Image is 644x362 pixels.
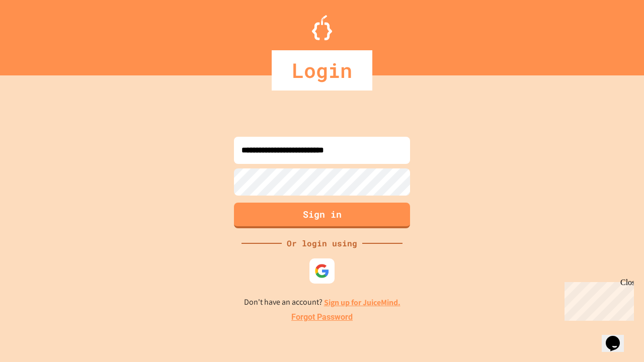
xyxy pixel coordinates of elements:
[312,15,332,40] img: Logo.svg
[291,311,353,323] a: Forgot Password
[324,297,400,308] a: Sign up for JuiceMind.
[4,4,69,64] div: Chat with us now!Close
[272,50,372,90] div: Login
[282,237,362,249] div: Or login using
[244,296,400,309] p: Don't have an account?
[560,278,634,321] iframe: chat widget
[602,322,634,352] iframe: chat widget
[234,203,410,228] button: Sign in
[314,263,330,279] img: google-icon.svg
